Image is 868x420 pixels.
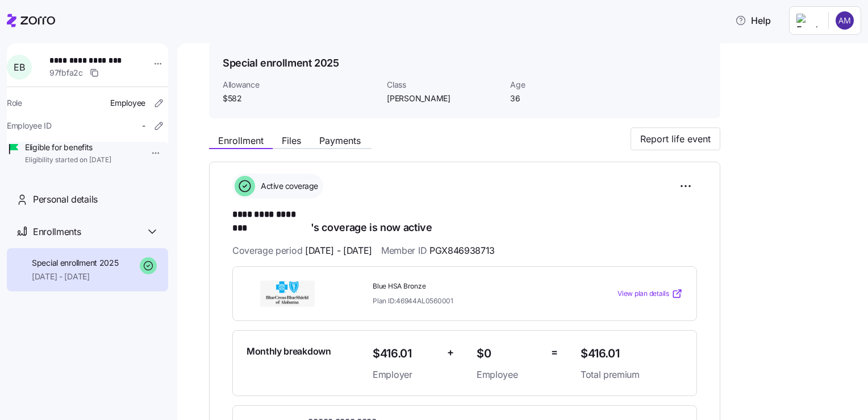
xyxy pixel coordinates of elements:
span: Files [282,136,301,145]
span: Help [735,14,771,27]
span: Personal details [33,192,98,207]
span: Monthly breakdown [247,344,331,359]
span: Blue HSA Bronze [373,282,571,291]
span: [DATE] - [DATE] [32,271,119,282]
span: $416.01 [581,344,683,363]
a: View plan details [617,288,683,299]
span: Employer [373,368,438,382]
img: f360f9a4072cdfac1a9ce7cd88a9bded [836,11,854,30]
span: Coverage period [232,244,372,258]
span: 36 [510,93,624,104]
span: Employee ID [7,120,52,131]
span: $0 [477,344,542,363]
span: = [551,344,558,361]
h1: Special enrollment 2025 [223,56,339,70]
span: Age [510,79,624,90]
span: Enrollment [218,136,264,145]
span: View plan details [617,289,669,299]
h1: 's coverage is now active [232,208,697,234]
button: Help [726,9,780,32]
span: Payments [319,136,361,145]
span: Role [7,97,22,109]
span: Employee [477,368,542,382]
span: Member ID [381,244,495,258]
button: Report life event [631,127,720,150]
span: [DATE] - [DATE] [305,244,372,258]
span: PGX846938713 [429,244,495,258]
span: $582 [223,93,378,104]
span: 97fbfa2c [49,67,83,79]
img: BlueCross BlueShield of Alabama [247,281,328,307]
span: Active coverage [257,180,318,192]
img: Employer logo [796,14,819,27]
span: Employee [110,97,145,109]
span: Class [387,79,501,90]
span: Report life event [640,132,711,146]
span: Plan ID: 46944AL0560001 [373,296,453,306]
span: Enrollments [33,225,81,239]
span: E B [14,63,24,72]
span: $416.01 [373,344,438,363]
span: Eligible for benefits [25,142,111,153]
span: Total premium [581,368,683,382]
span: + [447,344,454,361]
span: Special enrollment 2025 [32,257,119,269]
span: Allowance [223,79,378,90]
span: Eligibility started on [DATE] [25,155,111,165]
span: [PERSON_NAME] [387,93,501,104]
span: - [142,120,145,131]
